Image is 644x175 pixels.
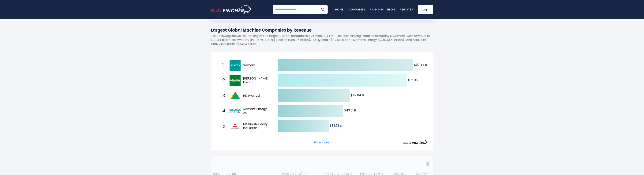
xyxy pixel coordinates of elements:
h1: Largest Global Machine Companies by Revenue [211,27,433,33]
p: The following shows the ranking of the largest Global companies by revenue(TTM). The top-ranking ... [211,34,433,46]
a: Login [418,5,433,14]
span: [PERSON_NAME] Electric [243,77,272,85]
img: Siemens [230,60,241,71]
img: Schneider Electric [230,75,241,86]
span: 5 [220,123,224,129]
a: Blog [387,7,395,11]
text: $43.51 B [344,108,356,113]
span: Siemens Energy AG [243,107,272,115]
button: Search [318,5,328,14]
img: Mitsubishi Heavy Industries [230,121,241,132]
img: HD Hyundai [230,90,241,101]
span: 3 [220,92,224,99]
span: 4 [220,108,224,114]
img: Siemens Energy AG [230,109,241,113]
img: bullfincher logo [211,5,252,14]
a: Companies [348,7,365,11]
a: Go to homepage [211,5,252,14]
a: Register [400,7,413,11]
span: HD Hyundai [243,94,272,98]
a: Ranking [370,7,383,11]
text: $90.44 B [414,63,427,67]
text: $47.84 B [351,93,364,97]
a: Home [335,7,343,11]
span: 1 [220,62,224,68]
text: $33.93 B [330,123,342,128]
span: 2 [220,77,224,84]
span: Siemens [243,63,272,67]
text: $86.06 B [408,78,420,82]
button: Show more... [311,139,333,146]
span: Mitsubishi Heavy Industries [243,122,272,130]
